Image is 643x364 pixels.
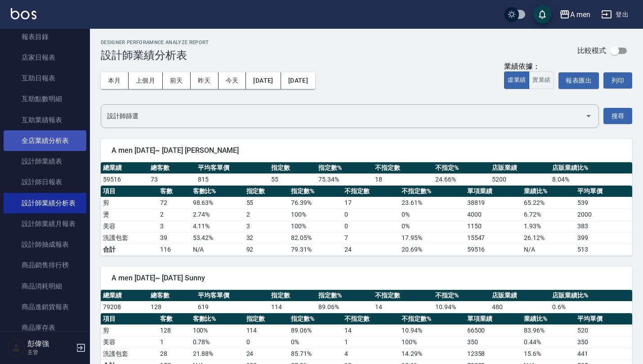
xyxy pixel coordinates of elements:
button: A men [556,5,594,24]
a: 設計師業績表 [4,151,86,172]
div: 業績依據： [504,62,554,71]
td: 79.31% [289,244,342,255]
button: 實業績 [529,71,554,89]
th: 不指定數% [399,313,465,325]
td: 83.96 % [522,324,575,336]
th: 業績比% [522,186,575,197]
td: 520 [575,324,632,336]
td: 20.69% [399,244,465,255]
td: 0 [244,336,289,348]
th: 總客數 [148,290,196,302]
td: 539 [575,197,632,209]
td: 26.12 % [522,232,575,244]
span: A men [DATE]~ [DATE] [PERSON_NAME] [112,146,621,155]
td: 1.93 % [522,220,575,232]
p: 比較模式 [577,46,606,55]
td: 441 [575,348,632,360]
td: 116 [158,244,191,255]
th: 不指定數 [342,186,399,197]
th: 不指定數 [373,162,433,174]
td: 480 [490,301,550,313]
td: 10.94 % [399,324,465,336]
table: a dense table [101,162,632,186]
th: 指定數 [244,313,289,325]
td: 383 [575,220,632,232]
button: [DATE] [281,72,315,89]
td: 14 [342,324,399,336]
a: 商品庫存表 [4,317,86,338]
button: 上個月 [129,72,163,89]
td: 100 % [399,336,465,348]
td: 24 [244,348,289,360]
a: 互助日報表 [4,68,86,89]
td: 79208 [101,301,148,313]
td: 89.06 % [316,301,373,313]
td: 0.44 % [522,336,575,348]
button: save [533,5,551,23]
td: 18 [373,173,433,185]
td: 619 [196,301,268,313]
td: 350 [465,336,522,348]
th: 客數比% [191,313,244,325]
th: 指定數% [289,186,342,197]
td: 剪 [101,197,158,209]
th: 平均單價 [575,186,632,197]
td: 59516 [465,244,522,255]
td: 76.39 % [289,197,342,209]
td: 剪 [101,324,158,336]
td: 燙 [101,209,158,220]
td: 15.6 % [522,348,575,360]
a: 設計師業績分析表 [4,193,86,213]
th: 平均客單價 [196,162,268,174]
td: 10.94 % [433,301,490,313]
td: 1 [342,336,399,348]
button: 列印 [603,72,632,89]
td: 洗護包套 [101,232,158,244]
td: 815 [196,173,268,185]
th: 不指定% [433,162,490,174]
td: 洗護包套 [101,348,158,360]
th: 指定數 [244,186,289,197]
td: 513 [575,244,632,255]
td: 17.95 % [399,232,465,244]
td: 美容 [101,336,158,348]
td: 2 [158,209,191,220]
td: 114 [269,301,317,313]
img: Logo [11,8,36,19]
th: 指定數% [316,162,373,174]
h2: Designer Perforamnce Analyze Report [101,40,209,45]
td: 1 [158,336,191,348]
td: 85.71 % [289,348,342,360]
table: a dense table [101,290,632,313]
td: 2000 [575,209,632,220]
a: 設計師業績月報表 [4,213,86,234]
th: 店販業績 [490,162,550,174]
td: 24.66 % [433,173,490,185]
button: 前天 [163,72,191,89]
img: Person [7,339,25,357]
th: 客數 [158,313,191,325]
th: 總業績 [101,162,148,174]
a: 商品進銷貨報表 [4,297,86,317]
a: 店家日報表 [4,47,86,68]
button: 今天 [219,72,246,89]
th: 指定數 [269,162,317,174]
th: 店販業績 [490,290,550,302]
td: 89.06 % [289,324,342,336]
td: 0 [342,220,399,232]
td: 0 % [399,220,465,232]
td: 98.63 % [191,197,244,209]
button: 報表匯出 [558,72,599,89]
th: 平均單價 [575,313,632,325]
td: 4 [342,348,399,360]
td: 66500 [465,324,522,336]
button: 昨天 [191,72,219,89]
a: 商品消耗明細 [4,276,86,297]
td: 128 [148,301,196,313]
a: 商品銷售排行榜 [4,255,86,275]
td: 0 % [399,209,465,220]
td: 350 [575,336,632,348]
button: 登出 [598,6,632,23]
button: Open [581,109,596,123]
a: 互助業績報表 [4,110,86,130]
